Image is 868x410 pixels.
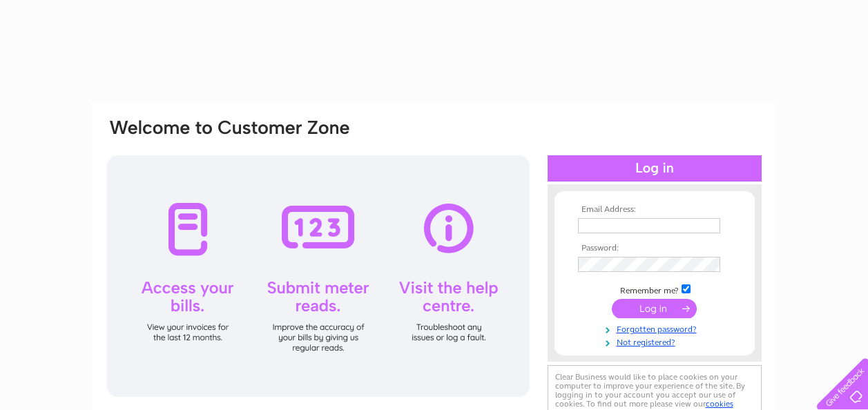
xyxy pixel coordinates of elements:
[575,282,735,296] td: Remember me?
[575,244,735,253] th: Password:
[578,322,735,335] a: Forgotten password?
[612,299,697,318] input: Submit
[575,205,735,215] th: Email Address:
[578,335,735,348] a: Not registered?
